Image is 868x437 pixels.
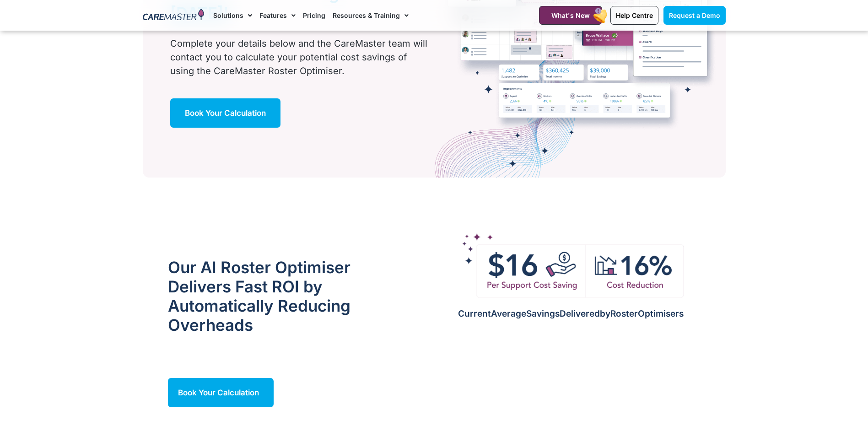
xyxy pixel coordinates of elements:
span: Delivered [560,308,600,319]
span: Help Centre [616,11,653,19]
a: Request a Demo [663,6,726,25]
span: Book Your Calculation [185,108,266,118]
span: Optimisers [638,308,684,319]
span: Average [491,308,526,319]
h2: Our AI Roster Optimiser Delivers Fast ROI by Automatically Reducing Overheads [168,258,383,334]
span: by [600,308,610,319]
span: Current [458,308,491,319]
span: Roster [610,308,638,319]
a: Book Your Calculation [170,98,280,128]
span: Request a Demo [669,11,720,19]
a: What's New [539,6,602,25]
a: Help Centre [610,6,658,25]
span: What's New [551,11,590,19]
a: Book Your Calculation [168,378,274,407]
span: Savings [526,308,560,319]
img: CareMaster Logo [143,9,205,22]
span: Book Your Calculation [178,388,259,397]
p: Complete your details below and the CareMaster team will contact you to calculate your potential ... [170,37,428,78]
